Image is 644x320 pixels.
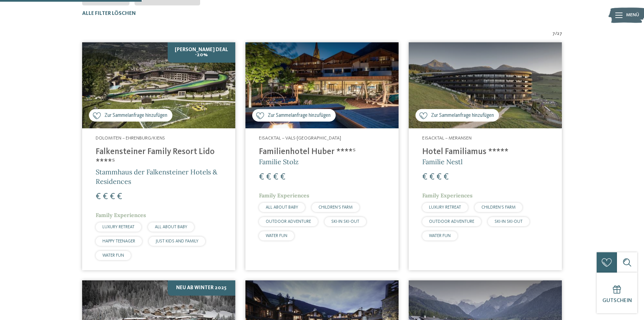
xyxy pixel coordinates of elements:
[602,298,632,303] span: Gutschein
[96,136,165,141] span: Dolomiten – Ehrenburg/Kiens
[266,219,311,224] span: OUTDOOR ADVENTURE
[495,219,523,224] span: SKI-IN SKI-OUT
[597,273,637,313] a: Gutschein
[245,42,399,129] img: Familienhotels gesucht? Hier findet ihr die besten!
[429,173,434,182] span: €
[245,42,399,270] a: Familienhotels gesucht? Hier findet ihr die besten! Zur Sammelanfrage hinzufügen Eisacktal – Vals...
[444,173,449,182] span: €
[156,239,198,243] span: JUST KIDS AND FAMILY
[117,192,122,201] span: €
[318,205,353,210] span: CHILDREN’S FARM
[259,136,341,141] span: Eisacktal – Vals-[GEOGRAPHIC_DATA]
[555,30,557,37] span: /
[436,173,442,182] span: €
[280,173,285,182] span: €
[259,173,264,182] span: €
[552,30,555,37] span: 7
[431,112,494,119] span: Zur Sammelanfrage hinzufügen
[266,234,287,238] span: WATER FUN
[155,225,187,229] span: ALL ABOUT BABY
[259,192,309,199] span: Family Experiences
[110,192,115,201] span: €
[82,11,136,16] span: Alle Filter löschen
[422,157,462,166] span: Familie Nestl
[409,42,562,270] a: Familienhotels gesucht? Hier findet ihr die besten! Zur Sammelanfrage hinzufügen Eisacktal – Mera...
[102,239,135,243] span: HAPPY TEENAGER
[429,234,451,238] span: WATER FUN
[102,225,135,229] span: LUXURY RETREAT
[103,192,108,201] span: €
[331,219,359,224] span: SKI-IN SKI-OUT
[422,173,427,182] span: €
[429,219,474,224] span: OUTDOOR ADVENTURE
[82,42,235,270] a: Familienhotels gesucht? Hier findet ihr die besten! Zur Sammelanfrage hinzufügen [PERSON_NAME] De...
[259,147,385,157] h4: Familienhotel Huber ****ˢ
[273,173,278,182] span: €
[481,205,516,210] span: CHILDREN’S FARM
[266,205,298,210] span: ALL ABOUT BABY
[422,192,473,199] span: Family Experiences
[96,168,217,186] span: Stammhaus der Falkensteiner Hotels & Residences
[96,192,101,201] span: €
[557,30,562,37] span: 27
[96,212,146,218] span: Family Experiences
[409,42,562,129] img: Familienhotels gesucht? Hier findet ihr die besten!
[259,157,299,166] span: Familie Stolz
[429,205,461,210] span: LUXURY RETREAT
[104,112,167,119] span: Zur Sammelanfrage hinzufügen
[422,136,472,141] span: Eisacktal – Meransen
[82,42,235,129] img: Familienhotels gesucht? Hier findet ihr die besten!
[96,147,222,167] h4: Falkensteiner Family Resort Lido ****ˢ
[268,112,331,119] span: Zur Sammelanfrage hinzufügen
[102,253,124,258] span: WATER FUN
[266,173,271,182] span: €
